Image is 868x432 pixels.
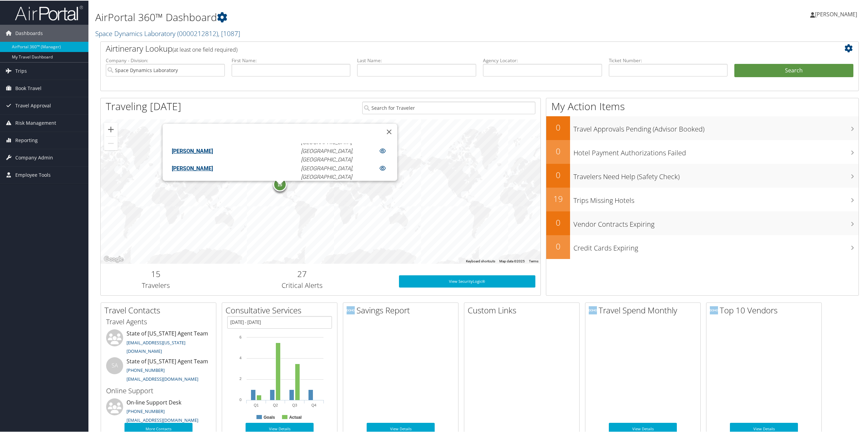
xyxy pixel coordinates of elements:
[573,144,858,157] h3: Hotel Payment Authorizations Failed
[573,120,858,133] h3: Travel Approvals Pending (Advisor Booked)
[546,116,858,139] a: 0Travel Approvals Pending (Advisor Booked)
[102,254,125,263] img: Google
[546,216,570,228] h2: 0
[546,235,858,258] a: 0Credit Cards Expiring
[127,408,165,414] a: [PHONE_NUMBER]
[15,114,56,131] span: Risk Management
[301,129,353,145] em: [GEOGRAPHIC_DATA], [GEOGRAPHIC_DATA]
[710,304,821,315] h2: Top 10 Vendors
[301,164,353,179] em: [GEOGRAPHIC_DATA], [GEOGRAPHIC_DATA]
[218,28,240,37] span: , [ 1087 ]
[15,4,83,20] img: airportal-logo.png
[264,414,275,419] text: Goals
[273,177,287,191] div: 15
[546,211,858,235] a: 0Vendor Contracts Expiring
[106,280,205,290] h3: Travelers
[573,168,858,181] h3: Travelers Need Help (Safety Check)
[546,163,858,187] a: 0Travelers Need Help (Safety Check)
[15,149,53,166] span: Company Admin
[15,97,51,114] span: Travel Approval
[483,56,602,63] label: Agency Locator:
[399,275,535,287] a: View SecurityLogic®
[710,306,718,314] img: domo-logo.png
[529,259,538,262] a: Terms (opens in new tab)
[546,139,858,163] a: 0Hotel Payment Authorizations Failed
[311,402,316,407] text: Q4
[499,259,525,262] span: Map data ©2025
[216,280,389,290] h3: Critical Alerts
[95,10,608,24] h1: AirPortal 360™ Dashboard
[232,56,351,63] label: First Name:
[104,304,216,315] h2: Travel Contacts
[103,398,214,426] li: On-line Support Desk
[810,3,864,24] a: [PERSON_NAME]
[106,385,211,395] h3: Online Support
[468,304,579,315] h2: Custom Links
[103,357,214,384] li: State of [US_STATE] Agent Team
[273,402,278,407] text: Q2
[15,24,43,41] span: Dashboards
[177,28,218,37] span: ( 0000212812 )
[546,169,570,180] h2: 0
[127,366,165,373] a: [PHONE_NUMBER]
[239,355,241,359] tspan: 4
[127,339,185,354] a: [EMAIL_ADDRESS][US_STATE][DOMAIN_NAME]
[239,376,241,380] tspan: 2
[609,56,728,63] label: Ticket Number:
[102,254,125,263] a: Open this area in Google Maps (opens a new window)
[106,267,205,279] h2: 15
[573,239,858,252] h3: Credit Cards Expiring
[546,187,858,211] a: 19Trips Missing Hotels
[546,99,858,113] h1: My Action Items
[15,131,38,148] span: Reporting
[216,267,389,279] h2: 27
[172,147,213,153] a: [PERSON_NAME]
[301,147,353,162] em: [GEOGRAPHIC_DATA], [GEOGRAPHIC_DATA]
[95,28,240,37] a: Space Dynamics Laboratory
[15,62,27,79] span: Trips
[254,402,259,407] text: Q1
[226,304,337,315] h2: Consultative Services
[381,123,397,139] button: Close
[127,416,198,422] a: [EMAIL_ADDRESS][DOMAIN_NAME]
[546,192,570,204] h2: 19
[357,56,476,63] label: Last Name:
[734,63,853,77] button: Search
[106,316,211,326] h3: Travel Agents
[362,101,535,114] input: Search for Traveler
[106,42,790,54] h2: Airtinerary Lookup
[589,306,597,314] img: domo-logo.png
[103,329,214,357] li: State of [US_STATE] Agent Team
[546,240,570,252] h2: 0
[347,304,458,315] h2: Savings Report
[239,334,241,339] tspan: 6
[15,166,51,183] span: Employee Tools
[347,306,355,314] img: domo-logo.png
[106,99,181,113] h1: Traveling [DATE]
[289,414,302,419] text: Actual
[104,136,118,150] button: Zoom out
[104,122,118,136] button: Zoom in
[172,164,213,171] a: [PERSON_NAME]
[573,215,858,228] h3: Vendor Contracts Expiring
[172,45,237,53] span: (at least one field required)
[546,145,570,156] h2: 0
[466,258,495,263] button: Keyboard shortcuts
[292,402,297,407] text: Q3
[239,397,241,401] tspan: 0
[573,192,858,205] h3: Trips Missing Hotels
[589,304,700,315] h2: Travel Spend Monthly
[15,79,41,96] span: Book Travel
[815,10,857,17] span: [PERSON_NAME]
[127,375,198,381] a: [EMAIL_ADDRESS][DOMAIN_NAME]
[106,56,225,63] label: Company - Division:
[546,121,570,133] h2: 0
[106,357,123,374] div: SA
